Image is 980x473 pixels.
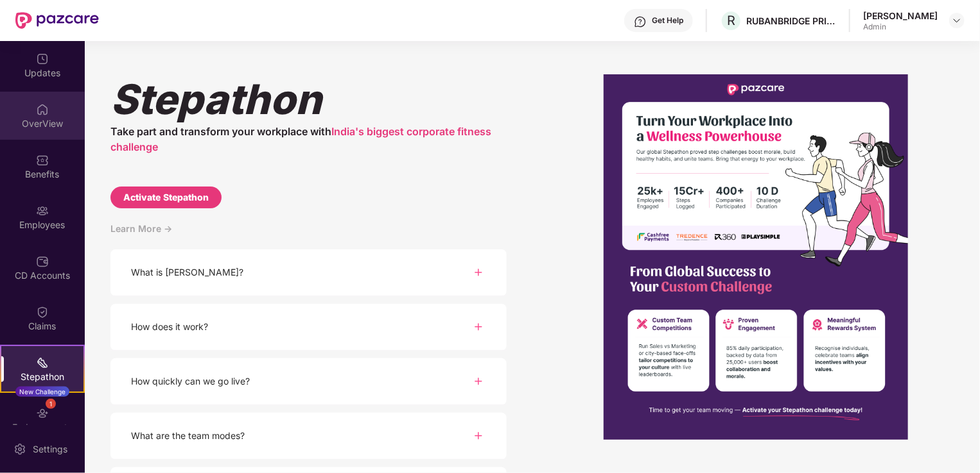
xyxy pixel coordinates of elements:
div: 1 [46,399,56,409]
div: Take part and transform your workplace with [110,124,507,154]
div: Settings [29,443,71,456]
div: Stepathon [110,74,507,124]
div: Admin [863,22,938,32]
div: Stepathon [1,370,83,383]
div: New Challenge [15,386,69,397]
img: svg+xml;base64,PHN2ZyBpZD0iRW1wbG95ZWVzIiB4bWxucz0iaHR0cDovL3d3dy53My5vcmcvMjAwMC9zdmciIHdpZHRoPS... [36,204,49,217]
img: svg+xml;base64,PHN2ZyBpZD0iUGx1cy0zMngzMiIgeG1sbnM9Imh0dHA6Ly93d3cudzMub3JnLzIwMDAvc3ZnIiB3aWR0aD... [471,319,486,335]
img: svg+xml;base64,PHN2ZyBpZD0iQmVuZWZpdHMiIHhtbG5zPSJodHRwOi8vd3d3LnczLm9yZy8yMDAwL3N2ZyIgd2lkdGg9Ij... [36,154,49,167]
div: Activate Stepathon [123,190,209,204]
img: svg+xml;base64,PHN2ZyBpZD0iU2V0dGluZy0yMHgyMCIgeG1sbnM9Imh0dHA6Ly93d3cudzMub3JnLzIwMDAvc3ZnIiB3aW... [13,443,26,456]
div: Learn More -> [110,221,507,249]
img: New Pazcare Logo [15,12,99,29]
div: Get Help [652,15,683,26]
img: svg+xml;base64,PHN2ZyB4bWxucz0iaHR0cDovL3d3dy53My5vcmcvMjAwMC9zdmciIHdpZHRoPSIyMSIgaGVpZ2h0PSIyMC... [36,356,49,369]
img: svg+xml;base64,PHN2ZyBpZD0iQ2xhaW0iIHhtbG5zPSJodHRwOi8vd3d3LnczLm9yZy8yMDAwL3N2ZyIgd2lkdGg9IjIwIi... [36,306,49,319]
div: RUBANBRIDGE PRIVATE LIMITED [746,15,836,27]
div: How does it work? [131,320,208,334]
img: svg+xml;base64,PHN2ZyBpZD0iRHJvcGRvd24tMzJ4MzIiIHhtbG5zPSJodHRwOi8vd3d3LnczLm9yZy8yMDAwL3N2ZyIgd2... [952,15,962,26]
img: svg+xml;base64,PHN2ZyBpZD0iUGx1cy0zMngzMiIgeG1sbnM9Imh0dHA6Ly93d3cudzMub3JnLzIwMDAvc3ZnIiB3aWR0aD... [471,428,486,444]
span: R [727,13,735,28]
img: svg+xml;base64,PHN2ZyBpZD0iUGx1cy0zMngzMiIgeG1sbnM9Imh0dHA6Ly93d3cudzMub3JnLzIwMDAvc3ZnIiB3aWR0aD... [471,374,486,389]
div: How quickly can we go live? [131,374,250,388]
div: What is [PERSON_NAME]? [131,265,243,279]
div: [PERSON_NAME] [863,10,938,22]
img: svg+xml;base64,PHN2ZyBpZD0iRW5kb3JzZW1lbnRzIiB4bWxucz0iaHR0cDovL3d3dy53My5vcmcvMjAwMC9zdmciIHdpZH... [36,407,49,420]
img: svg+xml;base64,PHN2ZyBpZD0iVXBkYXRlZCIgeG1sbnM9Imh0dHA6Ly93d3cudzMub3JnLzIwMDAvc3ZnIiB3aWR0aD0iMj... [36,53,49,65]
img: svg+xml;base64,PHN2ZyBpZD0iUGx1cy0zMngzMiIgeG1sbnM9Imh0dHA6Ly93d3cudzMub3JnLzIwMDAvc3ZnIiB3aWR0aD... [471,265,486,280]
img: svg+xml;base64,PHN2ZyBpZD0iQ0RfQWNjb3VudHMiIGRhdGEtbmFtZT0iQ0QgQWNjb3VudHMiIHhtbG5zPSJodHRwOi8vd3... [36,255,49,268]
img: svg+xml;base64,PHN2ZyBpZD0iSGVscC0zMngzMiIgeG1sbnM9Imh0dHA6Ly93d3cudzMub3JnLzIwMDAvc3ZnIiB3aWR0aD... [634,15,647,28]
img: svg+xml;base64,PHN2ZyBpZD0iSG9tZSIgeG1sbnM9Imh0dHA6Ly93d3cudzMub3JnLzIwMDAvc3ZnIiB3aWR0aD0iMjAiIG... [36,103,49,116]
div: What are the team modes? [131,429,245,443]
